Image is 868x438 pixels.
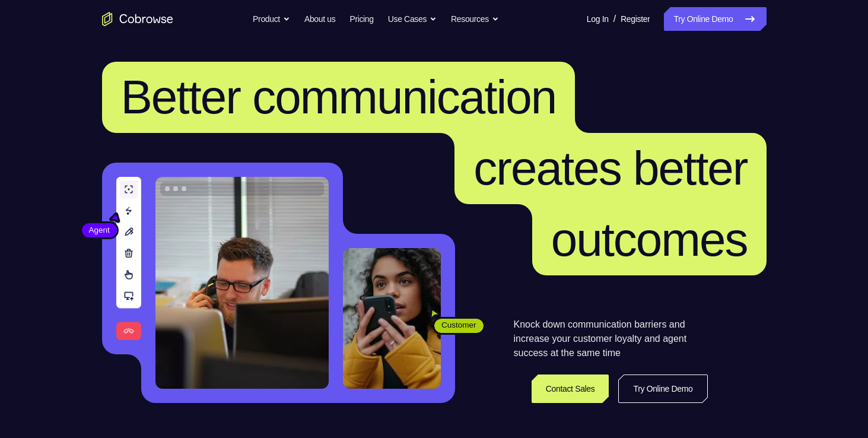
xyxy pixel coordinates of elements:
img: A customer holding their phone [343,248,441,389]
a: Go to the home page [102,12,173,26]
a: Register [621,7,650,31]
span: outcomes [551,213,748,266]
a: Log In [587,7,609,31]
img: A customer support agent talking on the phone [155,177,329,389]
span: creates better [473,142,747,195]
a: Contact Sales [532,374,609,403]
a: Pricing [349,7,373,31]
span: / [613,12,616,26]
p: Knock down communication barriers and increase your customer loyalty and agent success at the sam... [514,318,708,360]
button: Product [253,7,290,31]
button: Use Cases [388,7,437,31]
span: Better communication [121,71,557,123]
a: About us [304,7,335,31]
button: Resources [451,7,499,31]
a: Try Online Demo [664,7,766,31]
a: Try Online Demo [618,374,707,403]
